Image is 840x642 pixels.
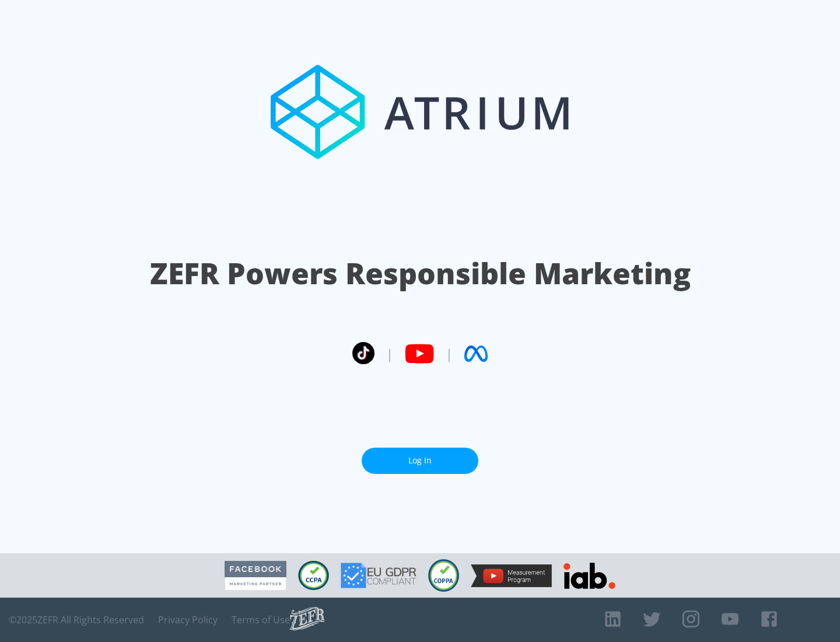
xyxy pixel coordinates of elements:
span: | [386,345,393,362]
a: Log In [362,448,478,474]
img: CCPA Compliant [298,561,329,590]
h1: ZEFR Powers Responsible Marketing [150,253,691,294]
span: © 2025 ZEFR All Rights Reserved [9,614,144,626]
span: | [446,345,453,362]
img: Facebook Marketing Partner [225,561,286,591]
img: GDPR Compliant [341,563,416,588]
img: COPPA Compliant [428,559,459,592]
a: Terms of Use [232,614,290,626]
a: Privacy Policy [158,614,218,626]
img: YouTube Measurement Program [471,564,552,587]
img: IAB [563,563,615,589]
